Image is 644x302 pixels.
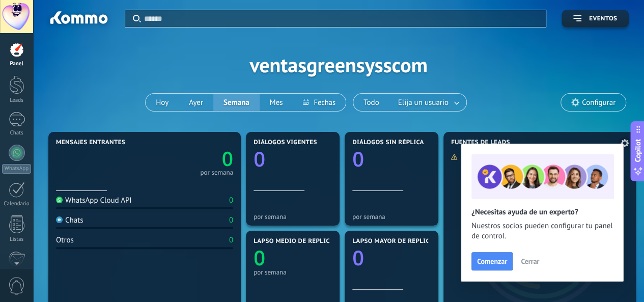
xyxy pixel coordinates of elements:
span: Configurar [582,98,615,107]
div: Panel [2,61,32,67]
div: Leads [2,97,32,104]
span: Lapso mayor de réplica [352,238,433,245]
text: 0 [352,243,364,271]
span: Elija un usuario [396,96,451,109]
span: Copilot [633,139,643,162]
div: Calendario [2,201,32,207]
div: Listas [2,236,32,243]
span: Nuestros socios pueden configurar tu panel de control. [471,221,613,241]
button: Fechas [293,94,345,111]
img: WhatsApp Cloud API [56,197,63,203]
div: por semana [254,213,332,221]
div: 0 [229,215,233,225]
span: Eventos [589,15,617,22]
span: Cerrar [521,258,539,265]
button: Todo [353,94,389,111]
span: Lapso medio de réplica [254,238,334,245]
button: Cerrar [516,254,544,269]
span: Diálogos vigentes [254,139,317,146]
button: Comenzar [471,252,513,270]
div: por semana [254,268,332,276]
text: 0 [254,145,265,173]
div: Chats [2,130,32,136]
h2: ¿Necesitas ayuda de un experto? [471,207,613,217]
span: Comenzar [477,258,507,265]
div: por semana [352,213,431,221]
button: Elija un usuario [389,94,466,111]
text: 0 [352,145,364,173]
button: Eventos [562,10,629,28]
span: Mensajes entrantes [56,139,125,146]
button: Semana [213,94,260,111]
span: Fuentes de leads [451,139,510,146]
div: WhatsApp Cloud API [56,196,132,205]
div: por semana [200,170,233,175]
div: WhatsApp [2,164,31,174]
div: 0 [229,235,233,245]
div: No hay suficientes datos para mostrar [451,153,574,161]
button: Mes [260,94,293,111]
button: Hoy [146,94,179,111]
text: 0 [254,243,265,271]
div: Otros [56,235,74,245]
div: 0 [229,196,233,205]
img: Chats [56,216,63,223]
div: Chats [56,215,83,225]
text: 0 [222,145,233,172]
a: 0 [145,145,233,172]
button: Ayer [179,94,213,111]
span: Diálogos sin réplica [352,139,424,146]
